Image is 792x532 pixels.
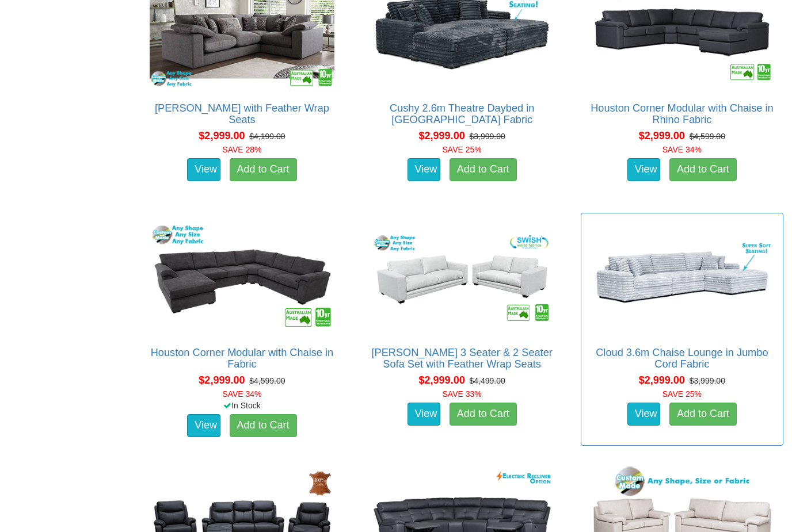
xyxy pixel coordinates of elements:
[450,403,517,426] a: Add to Cart
[591,102,773,125] a: Houston Corner Modular with Chaise in Rhino Fabric
[419,374,465,386] span: $2,999.00
[469,132,505,141] del: $3,999.00
[138,400,345,411] div: In Stock
[371,347,552,370] a: [PERSON_NAME] 3 Seater & 2 Seater Sofa Set with Feather Wrap Seats
[249,132,285,141] del: $4,199.00
[230,414,297,437] a: Add to Cart
[367,219,557,335] img: Erika 3 Seater & 2 Seater Sofa Set with Feather Wrap Seats
[669,403,737,426] a: Add to Cart
[187,158,220,181] a: View
[443,145,482,154] font: SAVE 25%
[639,374,685,386] span: $2,999.00
[627,158,661,181] a: View
[419,130,465,141] span: $2,999.00
[662,389,702,399] font: SAVE 25%
[199,374,245,386] span: $2,999.00
[249,376,285,385] del: $4,599.00
[230,158,297,181] a: Add to Cart
[469,376,505,385] del: $4,499.00
[662,145,702,154] font: SAVE 34%
[222,145,261,154] font: SAVE 28%
[408,158,441,181] a: View
[690,132,725,141] del: $4,599.00
[390,102,534,125] a: Cushy 2.6m Theatre Daybed in [GEOGRAPHIC_DATA] Fabric
[151,347,333,370] a: Houston Corner Modular with Chaise in Fabric
[596,347,768,370] a: Cloud 3.6m Chaise Lounge in Jumbo Cord Fabric
[187,414,220,437] a: View
[155,102,329,125] a: [PERSON_NAME] with Feather Wrap Seats
[222,389,261,399] font: SAVE 34%
[669,158,737,181] a: Add to Cart
[639,130,685,141] span: $2,999.00
[627,403,661,426] a: View
[587,219,777,335] img: Cloud 3.6m Chaise Lounge in Jumbo Cord Fabric
[450,158,517,181] a: Add to Cart
[408,403,441,426] a: View
[443,389,482,399] font: SAVE 33%
[199,130,245,141] span: $2,999.00
[690,376,725,385] del: $3,999.00
[147,219,337,335] img: Houston Corner Modular with Chaise in Fabric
